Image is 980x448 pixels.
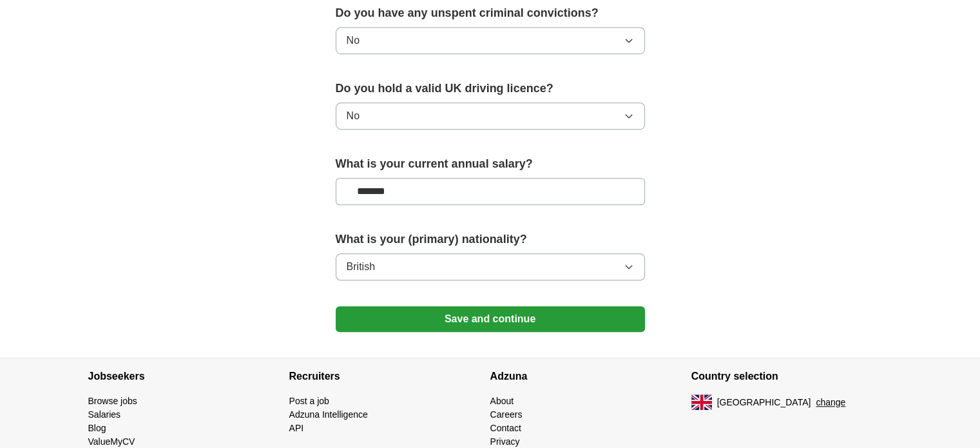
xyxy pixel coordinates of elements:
h4: Country selection [691,358,892,394]
span: British [347,259,375,275]
button: No [336,27,645,54]
button: change [816,396,845,409]
a: Privacy [490,436,520,447]
img: UK flag [691,394,712,410]
label: What is your (primary) nationality? [336,231,645,248]
button: Save and continue [336,306,645,332]
a: ValueMyCV [88,436,135,447]
a: Contact [490,423,521,433]
a: Careers [490,409,523,420]
label: What is your current annual salary? [336,155,645,173]
span: [GEOGRAPHIC_DATA] [717,396,811,409]
span: No [347,33,360,48]
span: No [347,108,360,124]
a: API [289,423,304,433]
a: Browse jobs [88,396,137,406]
a: Salaries [88,409,121,420]
a: Adzuna Intelligence [289,409,368,420]
a: Post a job [289,396,329,406]
a: About [490,396,514,406]
button: British [336,253,645,280]
label: Do you hold a valid UK driving licence? [336,80,645,97]
label: Do you have any unspent criminal convictions? [336,5,645,22]
button: No [336,102,645,130]
a: Blog [88,423,106,433]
